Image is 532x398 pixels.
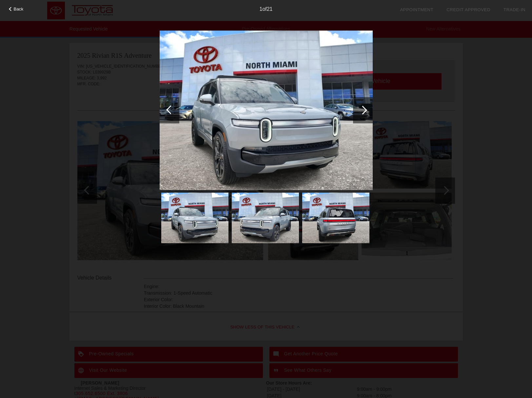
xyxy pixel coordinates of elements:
[400,7,433,12] a: Appointment
[232,193,299,243] img: 8d23186f10fed6d7c98b2a13216b35e1x.jpg
[160,31,373,190] img: 69995d2b51a7f44962cbaf318502fb2ex.jpg
[161,193,228,243] img: 69995d2b51a7f44962cbaf318502fb2ex.jpg
[14,7,24,11] span: Back
[259,6,262,12] span: 1
[267,6,273,12] span: 21
[503,7,525,12] a: Trade-In
[446,7,490,12] a: Credit Approved
[302,193,369,243] img: a4346be4b715adae56645c67943f6adex.jpg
